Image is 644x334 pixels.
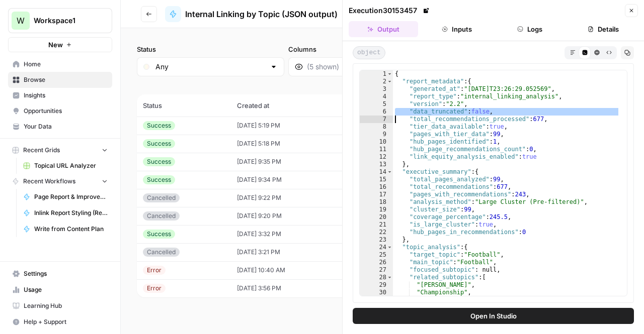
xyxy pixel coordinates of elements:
[360,289,393,296] div: 30
[24,122,108,131] span: Your Data
[360,161,393,168] div: 13
[231,225,347,243] td: [DATE] 3:32 PM
[34,208,108,217] span: Inlink Report Styling (Reformat JSON to HTML)
[8,37,112,52] button: New
[360,138,393,146] div: 10
[231,279,347,297] td: [DATE] 3:56 PM
[143,139,175,148] div: Success
[231,261,347,279] td: [DATE] 10:40 AM
[185,8,338,20] span: Internal Linking by Topic (JSON output)
[360,229,393,236] div: 22
[24,301,108,310] span: Learning Hub
[349,6,431,16] div: Execution 30153457
[360,85,393,93] div: 3
[387,274,392,281] span: Toggle code folding, rows 28 through 93
[231,94,347,117] th: Created at
[387,244,392,251] span: Toggle code folding, rows 24 through 98
[23,146,60,155] span: Recent Grids
[143,193,180,202] div: Cancelled
[34,225,108,234] span: Write from Content Plan
[23,177,75,186] span: Recent Workflows
[48,40,63,50] span: New
[360,153,393,161] div: 12
[137,44,284,54] label: Status
[360,206,393,213] div: 19
[19,221,112,237] a: Write from Content Plan
[231,189,347,207] td: [DATE] 9:22 PM
[143,157,175,166] div: Success
[8,314,112,330] button: Help + Support
[360,116,393,123] div: 7
[155,62,266,72] input: Any
[8,282,112,298] a: Usage
[387,78,392,85] span: Toggle code folding, rows 2 through 13
[143,230,175,239] div: Success
[8,87,112,103] a: Insights
[19,158,112,174] a: Topical URL Analyzer
[34,16,95,26] span: Workspace1
[360,236,393,244] div: 23
[360,146,393,153] div: 11
[143,248,180,257] div: Cancelled
[360,274,393,281] div: 28
[231,153,347,171] td: [DATE] 9:35 PM
[17,15,25,27] span: W
[231,207,347,225] td: [DATE] 9:20 PM
[8,298,112,314] a: Learning Hub
[143,211,180,220] div: Cancelled
[137,76,628,94] span: (10 records)
[360,100,393,108] div: 5
[8,174,112,189] button: Recent Workflows
[137,94,231,117] th: Status
[8,72,112,88] a: Browse
[307,62,417,72] input: (5 shown)
[24,91,108,100] span: Insights
[360,281,393,289] div: 29
[24,269,108,278] span: Settings
[8,8,112,33] button: Workspace: Workspace1
[387,168,392,176] span: Toggle code folding, rows 14 through 23
[8,56,112,72] a: Home
[360,251,393,259] div: 25
[360,213,393,221] div: 20
[34,161,108,170] span: Topical URL Analyzer
[24,317,108,326] span: Help + Support
[231,243,347,261] td: [DATE] 3:21 PM
[231,135,347,153] td: [DATE] 5:18 PM
[387,70,392,78] span: Toggle code folding, rows 1 through 28515
[8,143,112,158] button: Recent Grids
[470,311,517,321] span: Open In Studio
[24,60,108,69] span: Home
[496,21,565,37] button: Logs
[360,168,393,176] div: 14
[231,171,347,189] td: [DATE] 9:34 PM
[8,119,112,135] a: Your Data
[360,131,393,138] div: 9
[360,93,393,100] div: 4
[360,108,393,116] div: 6
[24,106,108,116] span: Opportunities
[165,6,338,22] a: Internal Linking by Topic (JSON output)
[360,123,393,131] div: 8
[143,266,166,275] div: Error
[231,117,347,135] td: [DATE] 5:19 PM
[360,176,393,183] div: 15
[8,103,112,119] a: Opportunities
[349,21,418,37] button: Output
[353,46,385,59] span: object
[569,21,638,37] button: Details
[19,189,112,205] a: Page Report & Improvements Based on GSC Data
[422,21,492,37] button: Inputs
[143,175,175,184] div: Success
[24,285,108,294] span: Usage
[360,78,393,85] div: 2
[24,75,108,84] span: Browse
[360,244,393,251] div: 24
[360,259,393,266] div: 26
[360,198,393,206] div: 18
[19,205,112,221] a: Inlink Report Styling (Reformat JSON to HTML)
[360,183,393,191] div: 16
[360,266,393,274] div: 27
[360,221,393,229] div: 21
[143,284,166,293] div: Error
